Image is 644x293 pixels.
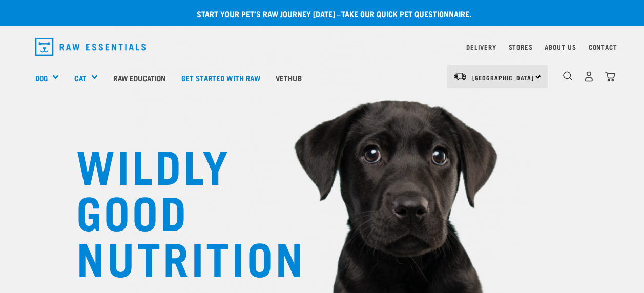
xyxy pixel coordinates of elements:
[584,71,594,82] img: user.png
[466,45,496,49] a: Delivery
[453,72,467,81] img: van-moving.png
[545,45,576,49] a: About Us
[174,57,268,98] a: Get started with Raw
[563,71,573,81] img: home-icon-1@2x.png
[268,57,309,98] a: Vethub
[509,45,533,49] a: Stores
[27,34,617,60] nav: dropdown navigation
[35,72,48,84] a: Dog
[605,71,615,82] img: home-icon@2x.png
[472,76,534,79] span: [GEOGRAPHIC_DATA]
[106,57,173,98] a: Raw Education
[35,38,146,56] img: Raw Essentials Logo
[341,11,471,16] a: take our quick pet questionnaire.
[589,45,617,49] a: Contact
[76,141,281,279] h1: WILDLY GOOD NUTRITION
[74,72,86,84] a: Cat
